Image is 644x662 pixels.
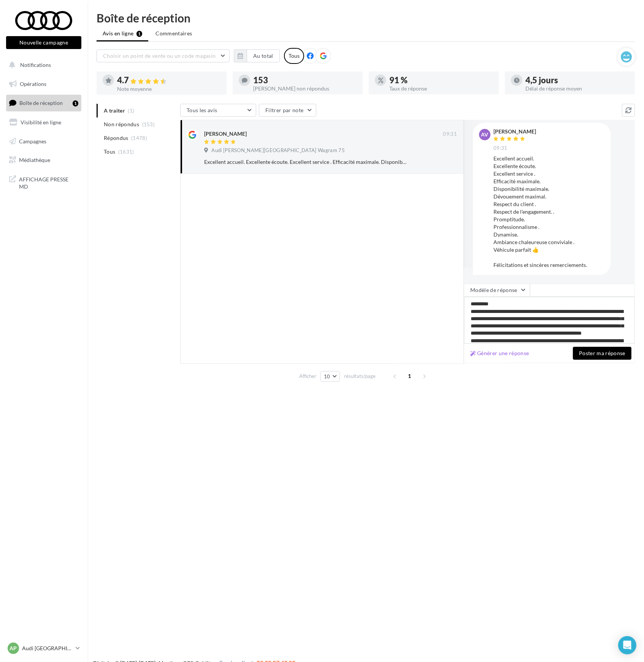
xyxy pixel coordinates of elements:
[389,86,493,91] div: Taux de réponse
[97,12,635,24] div: Boîte de réception
[211,147,345,154] span: Audi [PERSON_NAME][GEOGRAPHIC_DATA] Wagram 75
[404,370,416,382] span: 1
[5,171,83,194] a: AFFICHAGE PRESSE MD
[5,114,83,130] a: Visibilité en ligne
[618,636,636,654] div: Open Intercom Messenger
[493,155,604,269] div: Excellent accueil. Excellente écoute. Excellent service . Efficacité maximale. Disponibilité maxi...
[5,95,83,111] a: Boîte de réception1
[180,104,256,117] button: Tous les avis
[493,145,508,152] span: 09:31
[118,149,134,155] span: (1631)
[19,138,46,144] span: Campagnes
[443,131,457,138] span: 09:31
[22,645,73,652] p: Audi [GEOGRAPHIC_DATA] 17
[5,133,83,149] a: Campagnes
[21,119,61,125] span: Visibilité en ligne
[493,129,536,134] div: [PERSON_NAME]
[320,371,340,382] button: 10
[19,157,50,163] span: Médiathèque
[97,49,230,62] button: Choisir un point de vente ou un code magasin
[247,49,280,62] button: Au total
[5,152,83,168] a: Médiathèque
[155,30,192,37] span: Commentaires
[19,174,78,191] span: AFFICHAGE PRESSE MD
[5,57,80,73] button: Notifications
[253,76,357,84] div: 153
[259,104,316,117] button: Filtrer par note
[73,100,78,106] div: 1
[324,373,330,379] span: 10
[6,641,81,656] a: AP Audi [GEOGRAPHIC_DATA] 17
[117,86,220,92] div: Note moyenne
[20,81,46,87] span: Opérations
[467,349,532,358] button: Générer une réponse
[234,49,280,62] button: Au total
[344,373,376,380] span: résultats/page
[20,62,51,68] span: Notifications
[19,100,63,106] span: Boîte de réception
[6,36,81,49] button: Nouvelle campagne
[117,76,220,85] div: 4.7
[5,76,83,92] a: Opérations
[481,131,489,138] span: AV
[204,130,247,138] div: [PERSON_NAME]
[284,48,304,64] div: Tous
[525,86,629,91] div: Délai de réponse moyen
[464,284,530,297] button: Modèle de réponse
[204,158,408,166] div: Excellent accueil. Excellente écoute. Excellent service . Efficacité maximale. Disponibilité maxi...
[525,76,629,84] div: 4,5 jours
[103,52,216,59] span: Choisir un point de vente ou un code magasin
[104,121,139,128] span: Non répondus
[10,645,17,652] span: AP
[131,135,147,141] span: (1478)
[104,134,128,142] span: Répondus
[142,121,155,127] span: (153)
[187,107,217,113] span: Tous les avis
[104,148,115,156] span: Tous
[299,373,316,380] span: Afficher
[389,76,493,84] div: 91 %
[573,347,631,360] button: Poster ma réponse
[253,86,357,91] div: [PERSON_NAME] non répondus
